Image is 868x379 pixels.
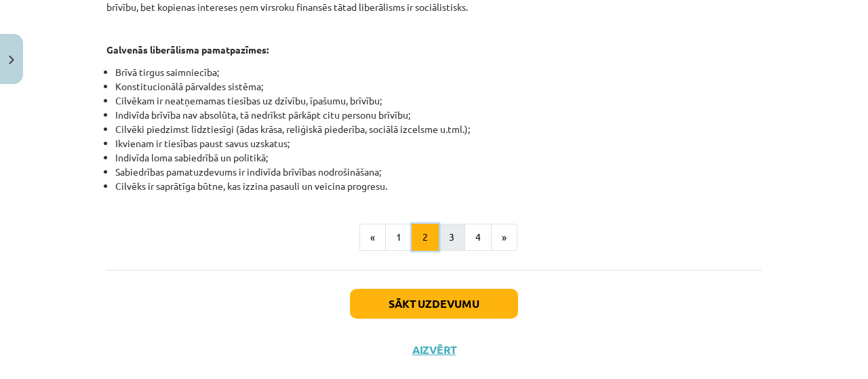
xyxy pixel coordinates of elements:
[115,65,762,79] li: Brīvā tirgus saimniecība;
[115,165,762,179] li: Sabiedrības pamatuzdevums ir indivīda brīvības nodrošināšana;
[106,224,762,251] nav: Page navigation example
[115,179,762,193] li: Cilvēks ir saprātīga būtne, kas izzina pasauli un veicina progresu.
[385,224,412,251] button: 1
[491,224,517,251] button: »
[412,224,439,251] button: 2
[9,56,14,64] img: icon-close-lesson-0947bae3869378f0d4975bcd49f059093ad1ed9edebbc8119c70593378902aed.svg
[359,224,386,251] button: «
[465,224,492,251] button: 4
[408,343,460,357] button: Aizvērt
[115,108,762,122] li: Indivīda brīvība nav absolūta, tā nedrīkst pārkāpt citu personu brīvību;
[438,224,465,251] button: 3
[350,289,518,319] button: Sākt uzdevumu
[115,79,762,94] li: Konstitucionālā pārvaldes sistēma;
[106,43,269,56] strong: Galvenās liberālisma pamatpazīmes:
[115,136,762,151] li: Ikvienam ir tiesības paust savus uzskatus;
[115,151,762,165] li: Indivīda loma sabiedrībā un politikā;
[115,122,762,136] li: Cilvēki piedzimst līdztiesīgi (ādas krāsa, reliģiskā piederība, sociālā izcelsme u.tml.);
[115,94,762,108] li: Cilvēkam ir neatņemamas tiesības uz dzīvību, īpašumu, brīvību;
